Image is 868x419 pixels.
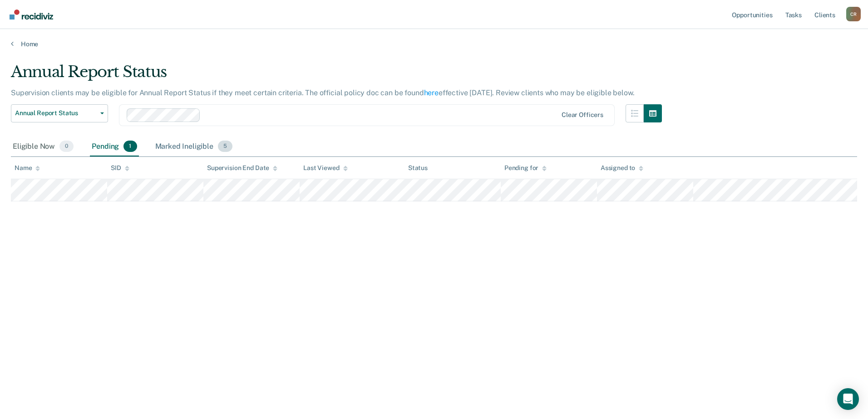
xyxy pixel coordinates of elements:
button: Profile dropdown button [846,7,861,21]
span: 0 [59,141,74,152]
span: Annual Report Status [15,109,97,117]
div: Name [15,164,40,172]
div: Clear officers [562,111,603,119]
a: Home [11,40,857,48]
div: SID [111,164,129,172]
span: 1 [123,141,137,152]
button: Annual Report Status [11,104,108,122]
div: Annual Report Status [11,63,662,88]
div: Assigned to [601,164,643,172]
div: Eligible Now0 [11,137,75,157]
img: Recidiviz [10,10,53,19]
div: Supervision End Date [207,164,277,172]
span: 5 [218,141,232,152]
div: Pending for [504,164,547,172]
p: Supervision clients may be eligible for Annual Report Status if they meet certain criteria. The o... [11,88,634,97]
div: Pending1 [90,137,138,157]
div: Marked Ineligible5 [153,137,235,157]
div: C R [846,7,861,21]
div: Open Intercom Messenger [837,388,859,410]
a: here [424,88,439,97]
div: Status [408,164,428,172]
div: Last Viewed [303,164,347,172]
